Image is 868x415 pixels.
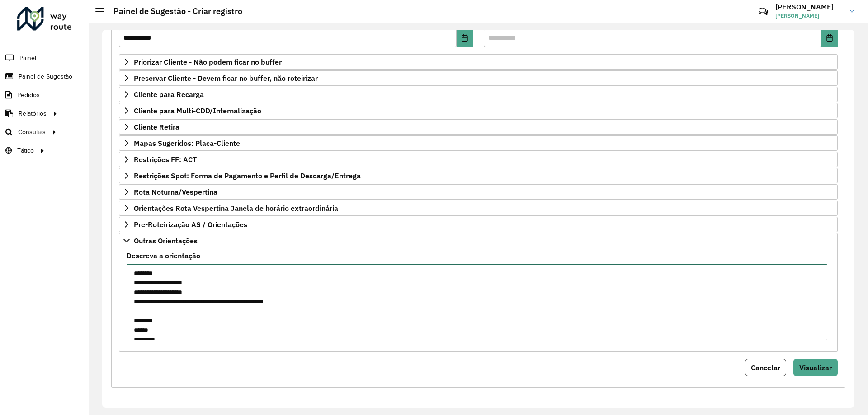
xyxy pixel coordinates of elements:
h2: Painel de Sugestão - Criar registro [104,6,242,16]
a: Priorizar Cliente - Não podem ficar no buffer [119,54,838,70]
a: Restrições FF: ACT [119,152,838,167]
button: Cancelar [745,359,786,376]
a: Cliente Retira [119,119,838,135]
span: Restrições Spot: Forma de Pagamento e Perfil de Descarga/Entrega [134,172,361,179]
span: Pre-Roteirização AS / Orientações [134,221,247,228]
a: Cliente para Recarga [119,87,838,102]
a: Orientações Rota Vespertina Janela de horário extraordinária [119,201,838,216]
span: [PERSON_NAME] [775,12,843,20]
span: Consultas [18,127,46,137]
button: Visualizar [793,359,838,376]
a: Preservar Cliente - Devem ficar no buffer, não roteirizar [119,70,838,86]
a: Pre-Roteirização AS / Orientações [119,217,838,232]
span: Rota Noturna/Vespertina [134,188,217,196]
span: Outras Orientações [134,237,198,244]
span: Visualizar [799,363,832,372]
span: Painel de Sugestão [19,72,72,81]
span: Preservar Cliente - Devem ficar no buffer, não roteirizar [134,75,318,82]
h3: [PERSON_NAME] [775,3,843,11]
span: Pedidos [17,90,40,100]
span: Tático [17,146,34,155]
a: Rota Noturna/Vespertina [119,184,838,200]
span: Relatórios [19,109,47,118]
span: Cliente para Recarga [134,91,204,98]
span: Cancelar [751,363,780,372]
span: Mapas Sugeridos: Placa-Cliente [134,140,240,147]
a: Mapas Sugeridos: Placa-Cliente [119,135,838,151]
span: Priorizar Cliente - Não podem ficar no buffer [134,58,282,65]
a: Cliente para Multi-CDD/Internalização [119,103,838,118]
button: Choose Date [821,29,838,47]
span: Painel [19,53,36,63]
label: Descreva a orientação [127,250,200,261]
button: Choose Date [457,29,473,47]
span: Orientações Rota Vespertina Janela de horário extraordinária [134,205,338,212]
span: Cliente Retira [134,123,179,131]
div: Outras Orientações [119,248,838,352]
a: Outras Orientações [119,233,838,248]
a: Restrições Spot: Forma de Pagamento e Perfil de Descarga/Entrega [119,168,838,183]
a: Contato Rápido [754,2,773,21]
span: Restrições FF: ACT [134,156,197,163]
span: Cliente para Multi-CDD/Internalização [134,107,261,114]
